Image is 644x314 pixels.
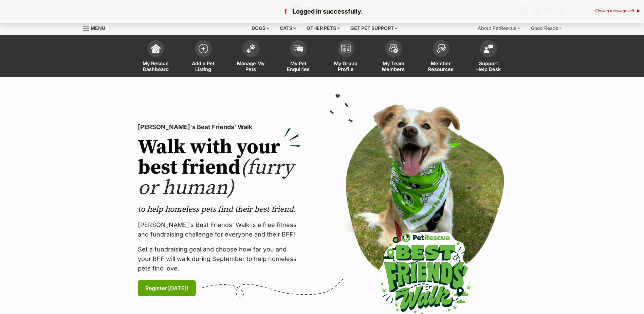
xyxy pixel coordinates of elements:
[83,21,110,34] a: Menu
[138,280,196,296] a: Register [DATE]!
[138,245,301,273] p: Set a fundraising goal and choose how far you and your BFF will walk during September to help hom...
[331,60,361,72] span: My Group Profile
[138,204,301,215] p: to help homeless pets find their best friend.
[91,25,105,31] span: Menu
[465,37,512,77] a: Support Help Desk
[378,60,409,72] span: My Team Members
[145,284,188,292] span: Register [DATE]!
[180,37,227,77] a: Add a Pet Listing
[436,44,446,53] img: member-resources-icon-8e73f808a243e03378d46382f2149f9095a855e16c252ad45f914b54edf8863c.svg
[151,44,161,53] img: dashboard-icon-eb2f2d2d3e046f16d808141f083e7271f6b2e854fb5c12c21221c1fb7104beca.svg
[283,60,314,72] span: My Pet Enquiries
[138,155,294,201] span: (furry or human)
[294,45,303,52] img: pet-enquiries-icon-7e3ad2cf08bfb03b45e93fb7055b45f3efa6380592205ae92323e6603595dc1f.svg
[247,21,274,35] div: Dogs
[526,21,567,35] div: Good Reads
[389,44,398,53] img: team-members-icon-5396bd8760b3fe7c0b43da4ab00e1e3bb1a5d9ba89233759b79545d2d3fc5d0d.svg
[417,37,465,77] a: Member Resources
[473,60,504,72] span: Support Help Desk
[141,60,171,72] span: My Rescue Dashboard
[246,44,256,53] img: manage-my-pets-icon-02211641906a0b7f246fdf0571729dbe1e7629f14944591b6c1af311fb30b64b.svg
[346,21,402,35] div: Get pet support
[132,37,180,77] a: My Rescue Dashboard
[426,60,456,72] span: Member Resources
[227,37,275,77] a: Manage My Pets
[484,45,493,53] img: help-desk-icon-fdf02630f3aa405de69fd3d07c3f3aa587a6932b1a1747fa1d2bba05be0121f9.svg
[275,37,322,77] a: My Pet Enquiries
[341,45,351,53] img: group-profile-icon-3fa3cf56718a62981997c0bc7e787c4b2cf8bcc04b72c1350f741eb67cf2f40e.svg
[138,220,301,239] p: [PERSON_NAME]’s Best Friends' Walk is a free fitness and fundraising challenge for everyone and t...
[236,60,266,72] span: Manage My Pets
[322,37,370,77] a: My Group Profile
[199,44,208,53] img: add-pet-listing-icon-0afa8454b4691262ce3f59096e99ab1cd57d4a30225e0717b998d2c9b9846f56.svg
[188,60,219,72] span: Add a Pet Listing
[138,137,301,198] h2: Walk with your best friend
[275,21,301,35] div: Cats
[302,21,345,35] div: Other pets
[138,122,301,132] p: [PERSON_NAME]'s Best Friends' Walk
[370,37,417,77] a: My Team Members
[473,21,525,35] div: About PetRescue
